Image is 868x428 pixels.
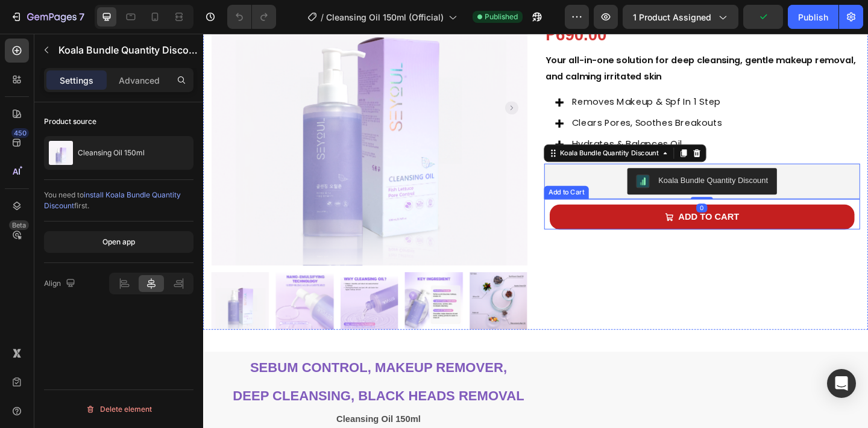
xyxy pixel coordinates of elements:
[203,34,868,428] iframe: Design area
[102,237,135,247] div: Open app
[79,10,84,24] p: 7
[461,146,624,175] button: Koala Bundle Quantity Discount
[9,220,29,230] div: Beta
[78,149,145,157] p: Cleansing Oil 150ml
[119,74,160,87] p: Advanced
[495,154,614,166] div: Koala Bundle Quantity Discount
[827,369,856,398] div: Open Intercom Messenger
[623,5,738,29] button: 1 product assigned
[145,414,236,424] strong: Cleansing Oil 150ml
[44,276,78,292] div: Align
[60,74,93,87] p: Settings
[5,5,90,29] button: 7
[49,141,73,165] img: product feature img
[329,73,343,88] button: Carousel Next Arrow
[401,90,564,104] span: clears pores, soothes breakouts
[788,5,838,29] button: Publish
[227,5,276,29] div: Undo/Redo
[58,43,201,57] p: Koala Bundle Quantity Discount
[32,355,349,402] span: Sebum Control, Makeup Remover, Deep cleansing, Black Heads Removal
[798,11,828,23] div: Publish
[321,11,324,23] span: /
[373,167,417,178] div: Add to Cart
[536,185,549,194] div: 0
[386,125,498,135] div: Koala Bundle Quantity Discount
[326,11,444,23] span: Cleansing Oil 150ml (Official)
[517,194,583,204] strong: ADD TO CART
[44,190,193,211] div: You need to first.
[485,11,518,22] span: Published
[44,190,181,210] span: install Koala Bundle Quantity Discount
[633,11,711,23] span: 1 product assigned
[401,67,563,81] span: removes makeup & spf in 1 step
[377,186,708,213] button: <span style="font-size:16px;"><strong>ADD TO CART</strong></span>
[11,128,29,138] div: 450
[86,402,152,417] div: Delete element
[44,116,96,127] div: Product source
[471,154,485,168] img: COGWoM-s-4MDEAE=.png
[44,400,193,419] button: Delete element
[44,231,193,253] button: Open app
[372,22,709,54] strong: Your all-in-one solution for deep cleansing, gentle makeup removal, and calming irritated skin
[401,113,521,127] span: hydrates & balances oil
